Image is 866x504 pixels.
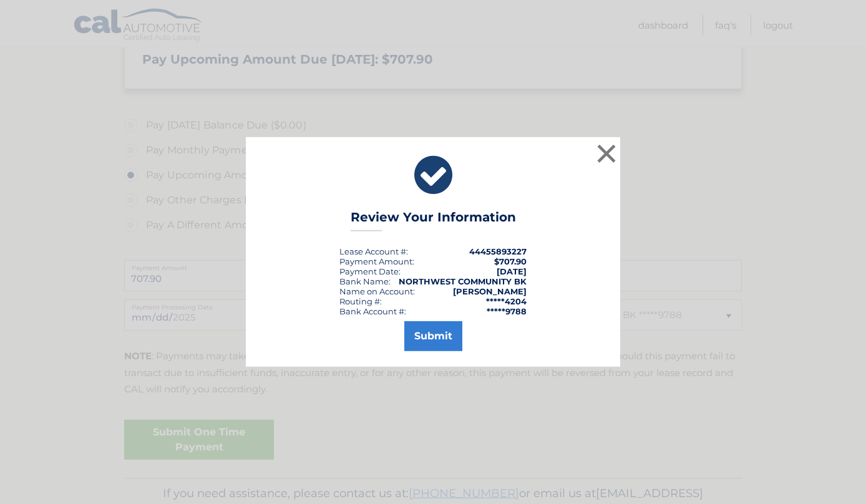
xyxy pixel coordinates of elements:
div: Payment Amount: [339,256,414,266]
div: Bank Account #: [339,306,406,316]
span: [DATE] [497,266,527,276]
div: : [339,266,401,276]
button: × [594,141,619,166]
div: Lease Account #: [339,246,408,256]
h3: Review Your Information [351,210,516,231]
div: Bank Name: [339,276,391,286]
strong: [PERSON_NAME] [453,286,527,296]
div: Routing #: [339,296,382,306]
div: Name on Account: [339,286,415,296]
span: Payment Date [339,266,399,276]
button: Submit [404,321,462,351]
span: $707.90 [494,256,527,266]
strong: NORTHWEST COMMUNITY BK [399,276,527,286]
strong: 44455893227 [469,246,527,256]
